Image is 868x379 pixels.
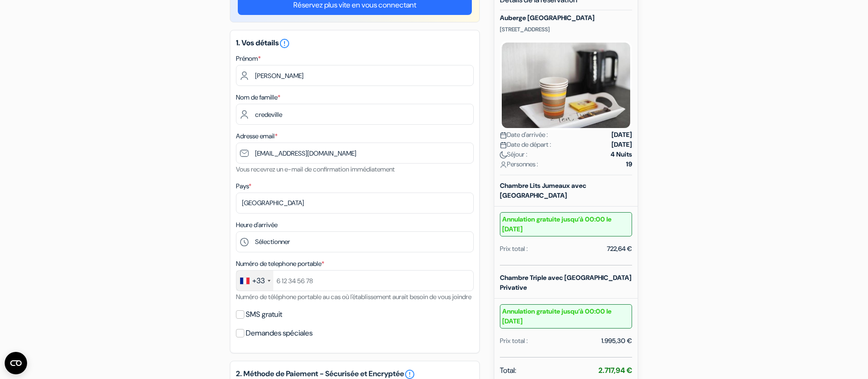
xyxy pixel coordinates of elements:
[236,65,474,86] input: Entrez votre prénom
[246,308,282,321] label: SMS gratuit
[626,159,632,169] strong: 19
[236,131,277,141] label: Adresse email
[236,293,471,301] small: Numéro de téléphone portable au cas où l'établissement aurait besoin de vous joindre
[500,273,632,292] b: Chambre Triple avec [GEOGRAPHIC_DATA] Privative
[601,336,632,346] div: 1.995,30 €
[236,38,474,49] h5: 1. Vos détails
[236,220,277,230] label: Heure d'arrivée
[236,54,261,64] label: Prénom
[500,150,527,159] span: Séjour :
[500,140,551,150] span: Date de départ :
[500,26,632,33] p: [STREET_ADDRESS]
[500,130,548,140] span: Date d'arrivée :
[279,38,290,49] i: error_outline
[611,150,632,159] strong: 4 Nuits
[236,271,273,291] div: France: +33
[500,244,528,254] div: Prix total :
[236,93,280,102] label: Nom de famille
[236,270,474,291] input: 6 12 34 56 78
[500,181,586,200] b: Chambre Lits Jumeaux avec [GEOGRAPHIC_DATA]
[252,275,265,286] div: +33
[236,181,251,191] label: Pays
[236,104,474,125] input: Entrer le nom de famille
[500,336,528,346] div: Prix total :
[500,151,507,158] img: moon.svg
[612,130,632,140] strong: [DATE]
[236,259,324,269] label: Numéro de telephone portable
[500,212,632,236] small: Annulation gratuite jusqu’à 00:00 le [DATE]
[598,365,632,375] strong: 2.717,94 €
[246,327,313,340] label: Demandes spéciales
[279,38,290,48] a: error_outline
[607,244,632,254] div: 722,64 €
[500,159,538,169] span: Personnes :
[500,161,507,168] img: user_icon.svg
[500,365,516,376] span: Total:
[5,352,27,374] button: Ouvrir le widget CMP
[236,165,395,173] small: Vous recevrez un e-mail de confirmation immédiatement
[500,304,632,329] small: Annulation gratuite jusqu’à 00:00 le [DATE]
[236,143,474,164] input: Entrer adresse e-mail
[500,132,507,139] img: calendar.svg
[500,14,632,22] h5: Auberge [GEOGRAPHIC_DATA]
[612,140,632,150] strong: [DATE]
[500,142,507,149] img: calendar.svg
